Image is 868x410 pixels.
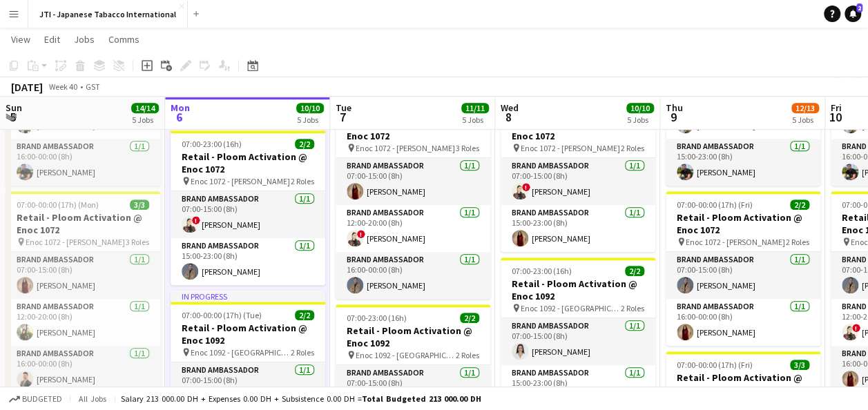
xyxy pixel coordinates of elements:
div: 07:00-00:00 (17h) (Fri)2/2Retail - Ploom Activation @ Enoc 1072 Enoc 1072 - [PERSON_NAME]2 RolesB... [666,191,820,346]
span: Enoc 1072 - [PERSON_NAME] [686,237,785,247]
span: 10/10 [296,103,324,113]
span: 2 Roles [291,176,314,186]
button: JTI - Japanese Tabacco International [28,1,188,28]
span: 2/2 [295,310,314,320]
span: View [11,33,30,46]
span: 14/14 [131,103,159,113]
a: Comms [103,30,145,48]
span: Enoc 1072 - [PERSON_NAME] [356,143,455,153]
span: 10/10 [626,103,654,113]
span: 07:00-00:00 (17h) (Mon) [17,199,99,210]
a: View [6,30,36,48]
span: Enoc 1092 - [GEOGRAPHIC_DATA] [356,350,456,360]
span: ! [522,183,530,191]
span: 2 Roles [456,350,479,360]
a: 2 [845,6,861,22]
span: 3 Roles [126,237,149,247]
span: 10 [829,109,842,125]
span: 07:00-00:00 (17h) (Fri) [677,199,753,210]
h3: Retail - Ploom Activation @ Enoc 1072 [171,150,325,175]
span: 2 [856,3,862,12]
span: ! [852,324,860,332]
app-card-role: Brand Ambassador1/107:00-15:00 (8h)[PERSON_NAME] [666,252,820,299]
span: 12/13 [791,103,819,113]
h3: Retail - Ploom Activation @ Enoc 1092 [336,324,490,349]
span: Fri [831,101,842,114]
span: 2 Roles [786,237,809,247]
app-card-role: Brand Ambassador1/112:00-20:00 (8h)![PERSON_NAME] [336,205,490,252]
app-card-role: Brand Ambassador1/112:00-20:00 (8h)[PERSON_NAME] [6,299,160,346]
app-card-role: Brand Ambassador1/107:00-15:00 (8h)![PERSON_NAME] [171,191,325,238]
span: Enoc 1072 - [PERSON_NAME] [191,176,290,186]
span: Enoc 1092 - [GEOGRAPHIC_DATA] [521,303,621,313]
h3: Retail - Ploom Activation @ Enoc 1072 [6,211,160,236]
span: 11/11 [461,103,489,113]
h3: Retail - Ploom Activation @ Enoc 1092 [171,322,325,346]
span: Wed [501,101,519,114]
span: Enoc 1072 - [PERSON_NAME] [521,143,620,153]
app-card-role: Brand Ambassador1/107:00-15:00 (8h)[PERSON_NAME] [171,362,325,409]
span: 3/3 [790,360,809,370]
span: Edit [44,33,60,46]
span: All jobs [76,393,109,404]
span: 3 Roles [456,143,479,153]
span: 5 [3,109,22,125]
app-job-card: 07:00-23:00 (16h)2/2Retail - Ploom Activation @ Enoc 1072 Enoc 1072 - [PERSON_NAME]2 RolesBrand A... [501,97,655,252]
div: 5 Jobs [132,115,158,125]
span: Enoc 1072 - [PERSON_NAME] [26,237,125,247]
div: Salary 213 000.00 DH + Expenses 0.00 DH + Subsistence 0.00 DH = [121,393,481,404]
a: Jobs [68,30,100,48]
app-card-role: Brand Ambassador1/116:00-00:00 (8h)[PERSON_NAME] [666,299,820,346]
span: Enoc 1092 - [GEOGRAPHIC_DATA] [191,347,291,358]
app-card-role: Brand Ambassador1/115:00-23:00 (8h)[PERSON_NAME] [501,205,655,252]
span: Jobs [74,33,95,46]
span: 07:00-23:00 (16h) [347,313,407,323]
h3: Retail - Ploom Activation @ Enoc 1092 [666,371,820,396]
span: Sun [6,101,22,114]
span: 7 [334,109,351,125]
app-job-card: In progress07:00-23:00 (16h)2/2Retail - Ploom Activation @ Enoc 1072 Enoc 1072 - [PERSON_NAME]2 R... [171,119,325,285]
app-card-role: Brand Ambassador1/116:00-00:00 (8h)[PERSON_NAME] [336,252,490,299]
div: 5 Jobs [462,115,488,125]
app-card-role: Brand Ambassador1/115:00-23:00 (8h)[PERSON_NAME] [171,238,325,285]
span: 3/3 [130,199,149,210]
span: 2 Roles [621,143,644,153]
span: Total Budgeted 213 000.00 DH [362,393,481,404]
div: [DATE] [11,80,43,94]
span: ! [192,216,200,224]
span: 07:00-23:00 (16h) [182,139,242,149]
span: 2/2 [625,266,644,276]
span: Thu [666,101,683,114]
span: Budgeted [22,394,62,404]
div: GST [86,81,100,92]
app-card-role: Brand Ambassador1/107:00-15:00 (8h)![PERSON_NAME] [501,158,655,205]
app-job-card: 07:00-00:00 (17h) (Wed)3/3Retail - Ploom Activation @ Enoc 1072 Enoc 1072 - [PERSON_NAME]3 RolesB... [336,97,490,299]
app-card-role: Brand Ambassador1/107:00-15:00 (8h)[PERSON_NAME] [6,252,160,299]
span: Tue [336,101,351,114]
app-card-role: Brand Ambassador1/116:00-00:00 (8h)[PERSON_NAME] [6,139,160,186]
div: 5 Jobs [627,115,653,125]
div: 5 Jobs [297,115,323,125]
span: 07:00-23:00 (16h) [512,266,572,276]
span: 6 [168,109,190,125]
div: In progress [171,291,325,302]
span: 2/2 [460,313,479,323]
span: 07:00-00:00 (17h) (Fri) [677,360,753,370]
span: 9 [664,109,683,125]
span: 07:00-00:00 (17h) (Tue) [182,310,262,320]
span: Week 40 [46,81,80,92]
button: Budgeted [7,391,64,407]
span: 2/2 [295,139,314,149]
app-card-role: Brand Ambassador1/116:00-00:00 (8h)[PERSON_NAME] [6,346,160,393]
span: 8 [499,109,519,125]
app-job-card: 07:00-00:00 (17h) (Mon)3/3Retail - Ploom Activation @ Enoc 1072 Enoc 1072 - [PERSON_NAME]3 RolesB... [6,191,160,393]
h3: Retail - Ploom Activation @ Enoc 1072 [666,211,820,236]
app-card-role: Brand Ambassador1/107:00-15:00 (8h)[PERSON_NAME] [501,318,655,365]
span: Mon [171,101,190,114]
h3: Retail - Ploom Activation @ Enoc 1092 [501,277,655,302]
span: ! [357,230,365,238]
